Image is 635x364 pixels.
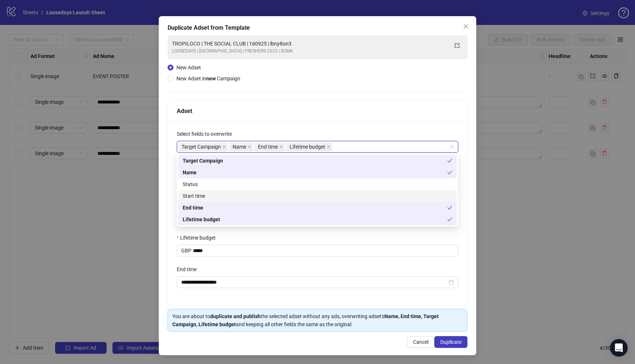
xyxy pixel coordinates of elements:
span: close [222,145,226,149]
button: Close [460,21,472,32]
div: Start time [178,190,457,202]
span: close [327,145,330,149]
span: Duplicate [440,339,462,345]
span: export [455,43,460,48]
span: Target Campaign [182,143,221,151]
span: New Adset [176,65,201,70]
span: close [279,145,283,149]
div: Adset [177,106,458,116]
div: Status [178,178,457,190]
span: check [447,217,452,222]
span: Name [229,142,253,151]
div: End time [178,202,457,214]
button: Cancel [407,336,434,348]
div: End time [183,204,447,212]
div: Name [183,168,447,176]
span: Lifetime budget [286,142,332,151]
strong: duplicate and publish [210,313,261,319]
div: LOOSEDAYS | [GEOGRAPHIC_DATA] | FRESHERS 2025 | SOMA [172,48,448,55]
div: Target Campaign [178,155,457,167]
div: Open Intercom Messenger [610,339,628,357]
input: End time [181,278,447,286]
div: Lifetime budget [183,215,447,223]
span: New Adset in Campaign [176,76,240,81]
div: You are about to the selected adset without any ads, overwriting adset's and keeping all other fi... [172,312,463,328]
div: Target Campaign [183,157,447,165]
span: End time [255,142,285,151]
label: Select fields to overwrite [177,130,237,138]
span: check [447,170,452,175]
div: TROPILOCO | THE SOCIAL CLUB | 160925 | lbny8on3 [172,40,448,48]
input: Lifetime budget [193,245,458,256]
div: Duplicate Adset from Template [168,23,467,32]
span: Name [233,143,246,151]
strong: Name, End time, Target Campaign, Lifetime budget [172,313,439,327]
div: Status [183,180,452,188]
label: End time [177,265,201,273]
label: Lifetime budget [177,234,220,242]
strong: new [206,76,216,81]
div: Name [178,167,457,178]
span: Cancel [413,339,428,345]
div: Start time [183,192,452,200]
div: Lifetime budget [178,214,457,225]
button: Duplicate [434,336,467,348]
span: close [248,145,251,149]
span: Target Campaign [178,142,228,151]
span: close [463,23,469,29]
span: check [447,158,452,163]
span: Lifetime budget [290,143,325,151]
span: check [447,205,452,210]
span: End time [258,143,278,151]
